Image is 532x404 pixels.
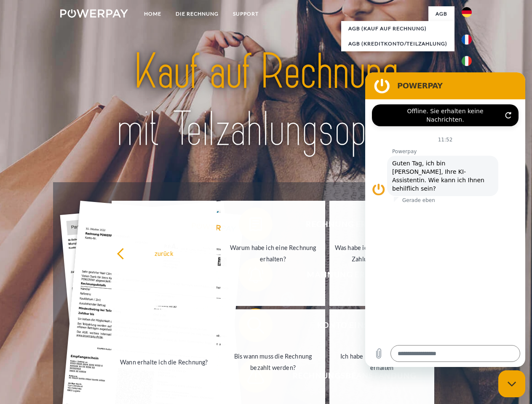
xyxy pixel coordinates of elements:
[226,351,321,373] div: Bis wann muss die Rechnung bezahlt werden?
[365,72,525,367] iframe: Messaging-Fenster
[168,6,226,21] a: DIE RECHNUNG
[80,40,452,161] img: title-powerpay_de.svg
[498,370,525,397] iframe: Schaltfläche zum Öffnen des Messaging-Fensters; Konversation läuft
[341,21,454,36] a: AGB (Kauf auf Rechnung)
[462,7,472,17] img: de
[117,356,211,367] div: Wann erhalte ich die Rechnung?
[329,201,434,306] a: Was habe ich noch offen, ist meine Zahlung eingegangen?
[60,9,128,18] img: logo-powerpay-white.svg
[334,242,429,265] div: Was habe ich noch offen, ist meine Zahlung eingegangen?
[428,6,454,21] a: agb
[334,351,429,373] div: Ich habe nur eine Teillieferung erhalten
[226,242,321,265] div: Warum habe ich eine Rechnung erhalten?
[137,6,168,21] a: Home
[226,6,266,21] a: SUPPORT
[462,56,472,66] img: it
[117,247,211,259] div: zurück
[462,35,472,45] img: fr
[341,36,454,51] a: AGB (Kreditkonto/Teilzahlung)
